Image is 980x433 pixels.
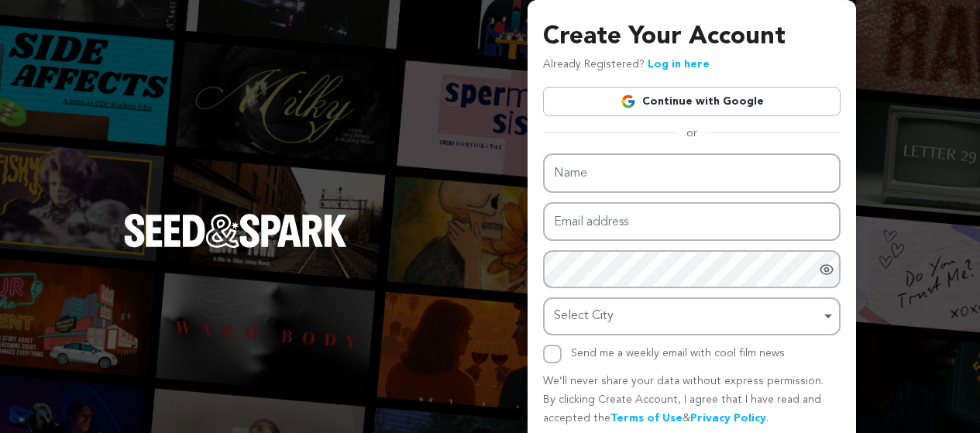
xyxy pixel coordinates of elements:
[543,202,841,242] input: Email address
[621,94,636,109] img: Google logo
[543,56,710,74] p: Already Registered?
[610,413,683,424] a: Terms of Use
[571,348,785,359] label: Send me a weekly email with cool film news
[543,19,841,56] h3: Create Your Account
[819,262,834,277] a: Show password as plain text. Warning: this will display your password on the screen.
[690,413,766,424] a: Privacy Policy
[124,214,347,248] img: Seed&Spark Logo
[124,214,347,279] a: Seed&Spark Homepage
[543,87,841,116] a: Continue with Google
[648,59,710,70] a: Log in here
[543,153,841,193] input: Name
[677,125,707,141] span: or
[554,305,820,328] div: Select City
[543,373,841,428] p: We’ll never share your data without express permission. By clicking Create Account, I agree that ...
